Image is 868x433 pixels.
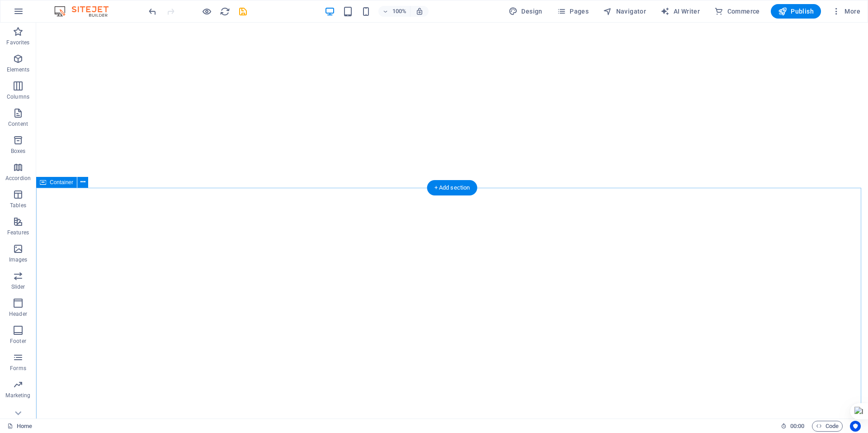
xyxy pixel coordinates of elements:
[11,283,25,290] p: Slider
[7,229,29,236] p: Features
[771,4,821,19] button: Publish
[505,4,546,19] button: Design
[6,39,29,46] p: Favorites
[828,4,864,19] button: More
[238,6,248,17] i: Save (Ctrl+S)
[505,4,546,19] div: Design (Ctrl+Alt+Y)
[10,338,26,345] p: Footer
[9,310,27,318] p: Header
[50,180,73,185] span: Container
[850,421,861,432] button: Usercentrics
[5,175,31,182] p: Accordion
[778,7,814,16] span: Publish
[427,180,477,195] div: + Add section
[599,4,650,19] button: Navigator
[790,421,804,432] span: 00 00
[147,6,158,17] button: undo
[557,7,589,16] span: Pages
[219,6,230,17] button: reload
[201,6,212,17] button: Click here to leave preview mode and continue editing
[509,7,542,16] span: Design
[711,4,764,19] button: Commerce
[5,392,30,399] p: Marketing
[237,6,248,17] button: save
[392,6,406,17] h6: 100%
[781,421,805,432] h6: Session time
[797,423,798,429] span: :
[832,7,860,16] span: More
[816,421,839,432] span: Code
[7,66,30,73] p: Elements
[11,148,26,155] p: Boxes
[8,120,28,128] p: Content
[714,7,760,16] span: Commerce
[10,365,26,372] p: Forms
[147,6,158,17] i: Undo: Delete elements (Ctrl+Z)
[415,7,424,15] i: On resize automatically adjust zoom level to fit chosen device.
[553,4,592,19] button: Pages
[220,6,230,17] i: Reload page
[657,4,703,19] button: AI Writer
[378,6,410,17] button: 100%
[7,93,29,100] p: Columns
[9,256,28,263] p: Images
[660,7,700,16] span: AI Writer
[10,202,26,209] p: Tables
[812,421,843,432] button: Code
[52,6,120,17] img: Editor Logo
[603,7,646,16] span: Navigator
[7,421,32,432] a: Click to cancel selection. Double-click to open Pages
